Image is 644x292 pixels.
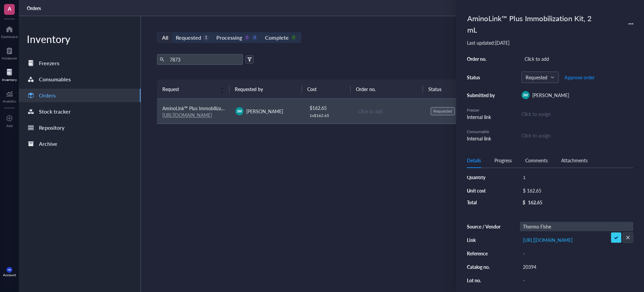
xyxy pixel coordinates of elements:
div: Quantity [467,174,501,180]
div: Comments [525,157,548,164]
a: Analytics [3,88,16,103]
th: Status [423,80,471,98]
a: [URL][DOMAIN_NAME] [162,112,212,118]
div: 20394 [520,262,633,272]
span: Approve order [565,75,595,80]
div: Last updated: [DATE] [467,40,633,46]
div: 0 [291,35,297,41]
div: - [520,276,633,285]
div: Archive [39,139,57,149]
div: $ 162.65 [520,186,631,195]
span: JW [523,92,528,98]
div: Freezers [39,58,59,68]
div: Unit cost [467,187,501,194]
div: Click to add [358,108,420,115]
div: Dashboard [1,35,18,39]
div: Consumable [467,129,497,135]
button: Approve order [564,72,595,83]
span: JW [237,109,242,114]
div: Progress [494,157,512,164]
div: Link [467,237,501,243]
div: Internal link [467,113,497,121]
div: 0 [244,35,250,41]
span: MK [8,268,11,271]
a: Consumables [19,73,141,86]
div: Lot no. [467,277,501,283]
div: Click to assign [522,132,633,139]
div: Click to assign [522,110,633,118]
div: Source / Vendor [467,223,501,230]
a: Archive [19,137,141,151]
th: Request [157,80,229,98]
div: 162.65 [528,199,542,205]
th: Requested by [229,80,302,98]
div: Details [467,157,481,164]
div: Inventory [2,78,17,82]
div: Account [3,273,16,277]
div: Submitted by [467,92,497,98]
a: Dashboard [1,24,18,39]
a: Stock tracker [19,105,141,118]
a: [URL][DOMAIN_NAME] [523,237,573,243]
span: Requested [526,74,553,80]
div: 0 [252,35,258,41]
div: Total [467,199,501,205]
div: 1 x $ 162.65 [310,113,347,118]
span: A [8,4,11,13]
a: Notebook [2,45,17,60]
div: $ [523,199,525,205]
div: Internal link [467,135,497,142]
div: Complete [265,33,288,42]
span: AminoLink™ Plus Immobilization Kit, 2 mL [162,105,249,112]
div: Status [467,74,497,80]
div: Notebook [2,56,17,60]
div: 1 [520,172,633,182]
a: Inventory [2,67,17,82]
div: 1 [203,35,209,41]
span: [PERSON_NAME] [246,108,283,115]
div: Click to add [522,54,633,64]
div: Attachments [561,157,588,164]
div: Orders [39,91,56,100]
span: [PERSON_NAME] [532,92,569,98]
div: segmented control [157,32,302,43]
div: Processing [216,33,242,42]
div: Add [6,124,13,128]
div: Reference [467,250,501,256]
div: $ 162.65 [310,104,347,112]
div: Freezer [467,107,497,113]
div: Requested [433,109,452,114]
div: Inventory [19,32,141,46]
span: Request [162,85,216,93]
div: AminoLink™ Plus Immobilization Kit, 2 mL [464,11,605,37]
th: Cost [302,80,350,98]
div: Analytics [3,99,16,103]
div: Catalog no. [467,264,501,270]
div: - [520,249,633,258]
div: Consumables [39,75,71,84]
th: Order no. [351,80,423,98]
div: Requested [176,33,201,42]
a: Freezers [19,56,141,70]
div: Repository [39,123,64,132]
div: Stock tracker [39,107,71,116]
div: All [162,33,168,42]
input: Find orders in table [167,54,240,65]
a: Orders [27,5,42,11]
a: Orders [19,89,141,102]
a: Repository [19,121,141,134]
div: Order no. [467,56,497,62]
td: Click to add [352,99,425,124]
